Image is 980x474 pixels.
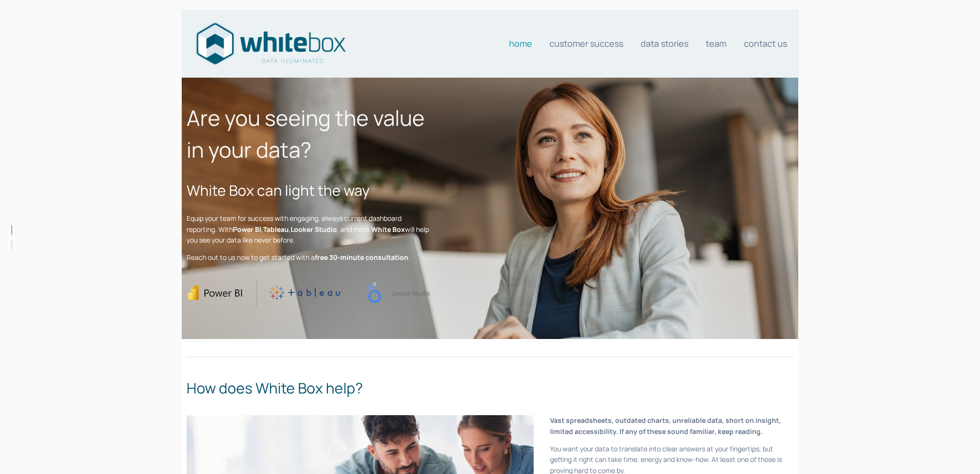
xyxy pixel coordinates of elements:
[187,377,794,399] h2: How does White Box help?
[641,34,688,53] a: Data stories
[509,34,532,53] a: Home
[550,416,782,435] strong: Vast spreadsheets, outdated charts, unreliable data, short on insight, limited accessibility. If ...
[187,179,430,201] h2: White Box can light the way
[371,225,405,234] strong: White Box
[193,20,348,68] img: Data consultants
[187,252,430,263] p: Reach out to us now to get started with a .
[315,253,408,262] strong: free 30-minute consultation
[291,225,337,234] strong: Looker Studio
[550,34,623,53] a: Customer Success
[263,225,289,234] strong: Tableau
[233,225,261,234] strong: Power BI
[187,213,430,245] p: Equip your team for success with engaging, always current dashboard reporting. With , , , and mor...
[706,34,726,53] a: Team
[744,34,787,53] a: Contact us
[187,102,430,165] h1: Are you seeing the value in your data?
